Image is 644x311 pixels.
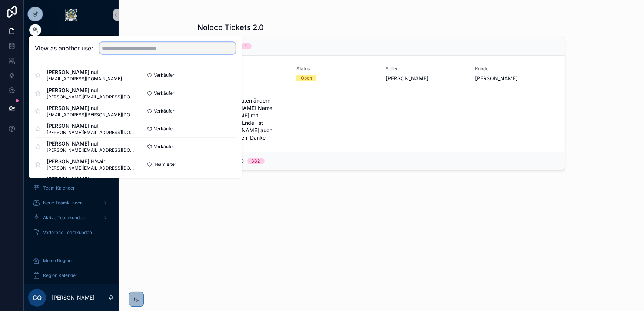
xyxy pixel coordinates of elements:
[154,126,175,132] span: Verkäufer
[28,35,114,48] a: Noloco Tickets 2.0
[65,9,77,21] img: App logo
[207,88,288,94] span: Anfrage
[154,90,175,96] span: Verkäufer
[47,104,135,112] span: [PERSON_NAME] null
[47,112,135,118] span: [EMAIL_ADDRESS][PERSON_NAME][DOMAIN_NAME]
[28,226,114,239] a: Verlorene Teamkunden
[43,230,92,235] span: Verlorene Teamkunden
[33,293,42,302] span: GO
[207,97,288,141] span: Bitte Kundendaten ändern im [PERSON_NAME] Name [PERSON_NAME] mit Doppel aa am Ende. Ist der [PERS...
[301,75,312,81] div: Open
[198,22,264,33] h1: Noloco Tickets 2.0
[24,30,119,284] div: scrollable content
[43,200,83,206] span: Neue Teamkunden
[475,75,555,82] span: [PERSON_NAME]
[475,66,555,72] span: Kunde
[47,140,135,147] span: [PERSON_NAME] null
[47,130,135,136] span: [PERSON_NAME][EMAIL_ADDRESS][DOMAIN_NAME]
[47,122,135,130] span: [PERSON_NAME] null
[28,124,114,137] a: [PERSON_NAME]
[28,254,114,267] a: Meine Region
[47,147,135,153] span: [PERSON_NAME][EMAIL_ADDRESS][DOMAIN_NAME]
[47,68,122,76] span: [PERSON_NAME] null
[154,161,176,167] span: Teamleiter
[28,138,114,152] a: Unterlagen
[28,269,114,282] a: Region Kalender
[47,175,135,183] span: [PERSON_NAME]
[43,215,85,221] span: Aktive Teamkunden
[28,79,114,93] a: Mein Kalender
[296,66,377,72] span: Status
[43,185,75,191] span: Team Kalender
[43,272,77,278] span: Region Kalender
[28,181,114,195] a: Team Kalender
[47,76,122,82] span: [EMAIL_ADDRESS][DOMAIN_NAME]
[245,43,247,49] div: 1
[207,66,288,72] span: Erstellt am
[47,94,135,100] span: [PERSON_NAME][EMAIL_ADDRESS][DOMAIN_NAME]
[28,196,114,210] a: Neue Teamkunden
[154,108,175,114] span: Verkäufer
[35,44,93,53] h2: View as another user
[28,64,114,78] a: Home
[47,87,135,94] span: [PERSON_NAME] null
[198,55,565,152] a: Erstellt am[DATE] 08:04StatusOpenSeller[PERSON_NAME]Kunde[PERSON_NAME]AnfrageBitte Kundendaten än...
[52,294,94,301] p: [PERSON_NAME]
[47,158,135,165] span: [PERSON_NAME] H'sairi
[386,66,466,72] span: Seller
[47,165,135,171] span: [PERSON_NAME][EMAIL_ADDRESS][DOMAIN_NAME]
[154,72,175,78] span: Verkäufer
[28,167,114,180] a: Mein Team
[154,144,175,150] span: Verkäufer
[28,50,114,63] a: Monatliche Performance
[28,94,114,107] a: Neue Kunden
[252,158,260,164] div: 382
[28,109,114,122] a: Aktive Kunden
[386,75,466,82] span: [PERSON_NAME]
[28,211,114,224] a: Aktive Teamkunden
[43,258,72,264] span: Meine Region
[207,75,288,82] span: [DATE] 08:04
